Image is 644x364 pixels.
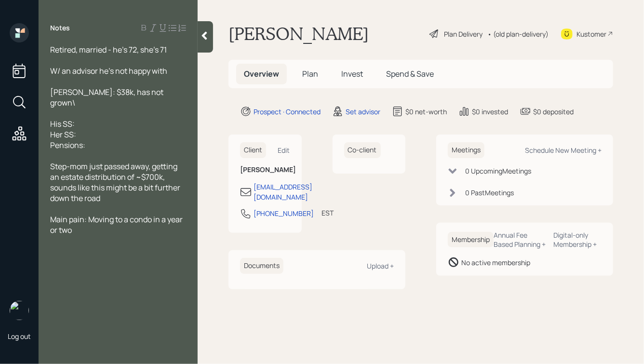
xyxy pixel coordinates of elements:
[240,142,266,158] h6: Client
[554,230,602,249] div: Digital-only Membership +
[240,258,283,274] h6: Documents
[494,230,546,249] div: Annual Fee Based Planning +
[487,29,549,39] div: • (old plan-delivery)
[322,208,334,218] div: EST
[50,119,75,129] span: His SS:
[50,66,167,76] span: W/ an advisor he's not happy with
[533,107,574,117] div: $0 deposited
[240,166,290,174] h6: [PERSON_NAME]
[50,87,165,108] span: [PERSON_NAME]: $38k, has not grown\
[472,107,508,117] div: $0 invested
[278,146,290,155] div: Edit
[386,68,434,79] span: Spend & Save
[50,140,85,150] span: Pensions:
[244,68,279,79] span: Overview
[254,208,314,218] div: [PHONE_NUMBER]
[465,166,531,176] div: 0 Upcoming Meeting s
[10,301,29,320] img: hunter_neumayer.jpg
[461,257,530,268] div: No active membership
[577,29,606,39] div: Kustomer
[302,68,318,79] span: Plan
[344,142,381,158] h6: Co-client
[50,129,76,140] span: Her SS:
[448,142,484,158] h6: Meetings
[405,107,447,117] div: $0 net-worth
[448,232,494,248] h6: Membership
[50,214,184,235] span: Main pain: Moving to a condo in a year or two
[525,146,602,155] div: Schedule New Meeting +
[50,23,70,33] label: Notes
[367,261,394,270] div: Upload +
[346,107,380,117] div: Set advisor
[341,68,363,79] span: Invest
[50,44,167,55] span: Retired, married - he's 72, she's 71
[254,182,312,202] div: [EMAIL_ADDRESS][DOMAIN_NAME]
[444,29,483,39] div: Plan Delivery
[228,23,369,44] h1: [PERSON_NAME]
[465,188,514,198] div: 0 Past Meeting s
[8,332,31,341] div: Log out
[254,107,321,117] div: Prospect · Connected
[50,161,182,203] span: Step-mom just passed away, getting an estate distribution of ~$700k, sounds like this might be a ...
